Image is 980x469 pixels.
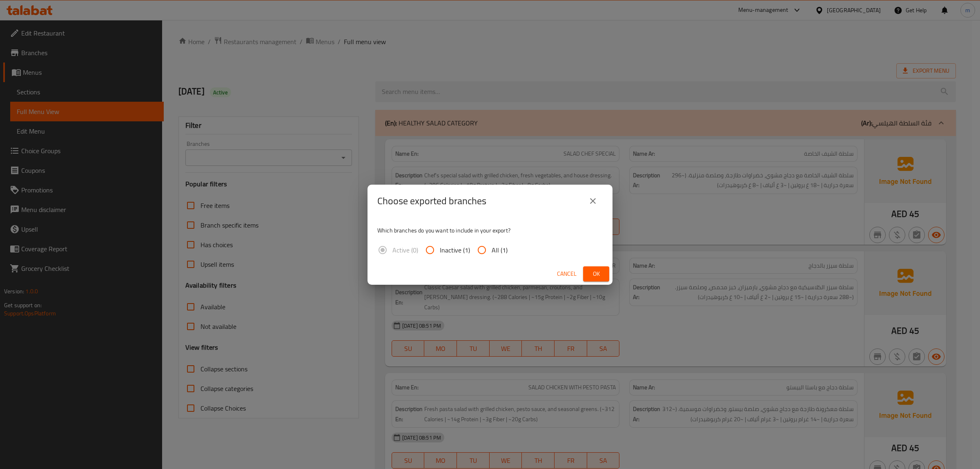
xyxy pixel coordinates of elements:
button: Ok [583,266,609,281]
h2: Choose exported branches [377,194,486,208]
span: Inactive (1) [440,245,470,255]
button: Cancel [554,266,580,281]
span: Cancel [557,269,577,279]
p: Which branches do you want to include in your export? [377,226,603,234]
span: Active (0) [392,245,418,255]
span: All (1) [492,245,508,255]
span: Ok [590,269,603,279]
button: close [583,191,603,211]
